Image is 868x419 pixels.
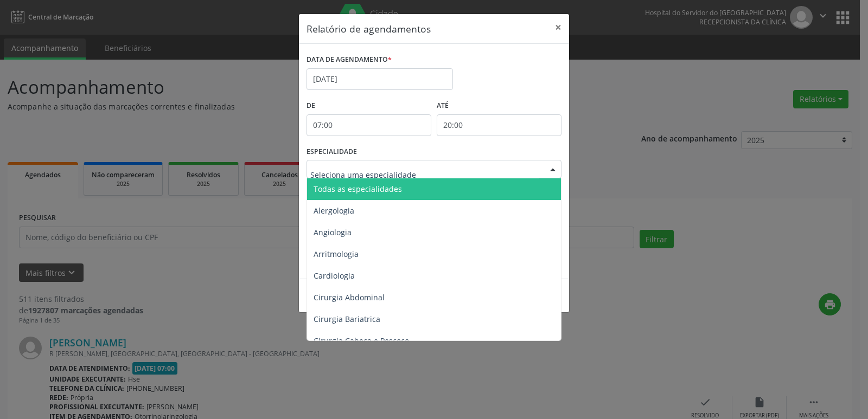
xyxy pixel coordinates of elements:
input: Selecione o horário final [437,114,561,136]
span: Cirurgia Bariatrica [314,314,380,324]
span: Todas as especialidades [314,184,402,194]
label: De [307,98,431,114]
span: Alergologia [314,205,354,216]
label: ESPECIALIDADE [307,144,357,160]
span: Angiologia [314,227,352,237]
span: Arritmologia [314,249,359,259]
h5: Relatório de agendamentos [307,22,431,36]
span: Cardiologia [314,270,355,281]
input: Selecione o horário inicial [307,114,431,136]
input: Selecione uma data ou intervalo [307,68,453,90]
span: Cirurgia Abdominal [314,292,385,302]
label: ATÉ [437,98,561,114]
button: Close [547,14,569,41]
input: Seleciona uma especialidade [310,164,539,185]
span: Cirurgia Cabeça e Pescoço [314,336,409,346]
label: DATA DE AGENDAMENTO [307,51,392,68]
